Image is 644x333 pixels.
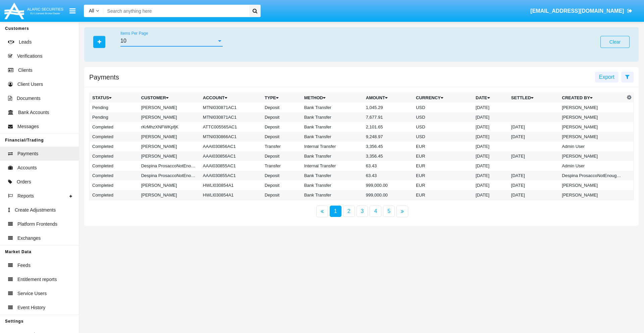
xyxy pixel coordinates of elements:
td: Deposit [262,122,302,132]
td: [DATE] [473,171,508,180]
td: Completed [90,151,139,161]
td: EUR [413,151,473,161]
button: Export [595,72,619,82]
a: All [84,7,104,14]
span: Verifications [17,53,42,60]
td: Deposit [262,180,302,190]
td: [PERSON_NAME] [559,180,625,190]
td: [PERSON_NAME] [559,103,625,112]
td: 999,000.00 [363,190,413,200]
span: [EMAIL_ADDRESS][DOMAIN_NAME] [530,8,624,14]
td: [DATE] [473,103,508,112]
th: Date [473,93,508,103]
th: Customer [139,93,200,103]
td: Despina ProsaccoNotEnoughMoney [139,171,200,180]
td: 2,101.65 [363,122,413,132]
td: [DATE] [473,132,508,142]
td: [DATE] [473,142,508,151]
nav: paginator [84,206,639,217]
td: Admin User [559,142,625,151]
td: Transfer [262,142,302,151]
span: All [89,8,94,13]
span: Clients [18,67,33,74]
td: EUR [413,142,473,151]
th: Method [302,93,363,103]
th: Type [262,93,302,103]
td: Admin User [559,161,625,171]
td: Deposit [262,132,302,142]
td: Despina ProsaccoNotEnoughMoney [559,171,625,180]
td: 9,248.97 [363,132,413,142]
td: Deposit [262,190,302,200]
td: Transfer [262,161,302,171]
td: USD [413,103,473,112]
span: Entitlement reports [17,276,57,283]
td: 999,000.00 [363,180,413,190]
td: 1,045.29 [363,103,413,112]
span: Accounts [17,164,37,171]
td: Bank Transfer [302,122,363,132]
td: [DATE] [473,180,508,190]
a: 4 [370,206,381,217]
span: 10 [120,38,126,44]
a: [EMAIL_ADDRESS][DOMAIN_NAME] [527,2,636,20]
td: 3,356.45 [363,151,413,161]
td: [DATE] [473,151,508,161]
td: [PERSON_NAME] [559,151,625,161]
td: [DATE] [473,112,508,122]
span: Reports [17,192,34,200]
td: [DATE] [473,122,508,132]
img: Logo image [3,1,64,21]
td: [DATE] [508,190,559,200]
td: MTNI030866AC1 [200,132,262,142]
span: Create Adjustments [15,207,56,214]
td: EUR [413,171,473,180]
td: [PERSON_NAME] [139,151,200,161]
td: Completed [90,180,139,190]
td: [DATE] [508,151,559,161]
td: Completed [90,171,139,180]
span: Client Users [17,81,43,88]
td: [PERSON_NAME] [139,180,200,190]
td: HWLI030854A1 [200,180,262,190]
span: Platform Frontends [17,221,57,228]
span: Orders [17,178,31,185]
span: Payments [17,150,38,157]
td: 63.43 [363,171,413,180]
td: [PERSON_NAME] [139,190,200,200]
td: AAAI030855AC1 [200,161,262,171]
td: Pending [90,103,139,112]
td: Deposit [262,151,302,161]
th: Account [200,93,262,103]
td: Pending [90,112,139,122]
td: Internal Transfer [302,142,363,151]
td: USD [413,112,473,122]
td: [DATE] [508,180,559,190]
td: Completed [90,161,139,171]
input: Search [104,5,247,17]
td: [DATE] [508,132,559,142]
td: AAAI030855AC1 [200,171,262,180]
td: Despina ProsaccoNotEnoughMoney [139,161,200,171]
td: [PERSON_NAME] [139,132,200,142]
td: ATTC005565AC1 [200,122,262,132]
td: Deposit [262,103,302,112]
td: rKrMhzXNFWKpfjK [139,122,200,132]
td: Bank Transfer [302,190,363,200]
td: Bank Transfer [302,132,363,142]
td: Completed [90,190,139,200]
td: 63.43 [363,161,413,171]
a: 1 [330,206,341,217]
td: EUR [413,180,473,190]
td: [PERSON_NAME] [559,112,625,122]
td: Deposit [262,171,302,180]
td: [PERSON_NAME] [559,122,625,132]
td: [DATE] [508,122,559,132]
td: MTNI030871AC1 [200,112,262,122]
th: Status [90,93,139,103]
td: [DATE] [473,161,508,171]
button: Clear [600,36,630,48]
span: Exchanges [17,235,41,242]
td: Bank Transfer [302,151,363,161]
span: Messages [17,123,39,130]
